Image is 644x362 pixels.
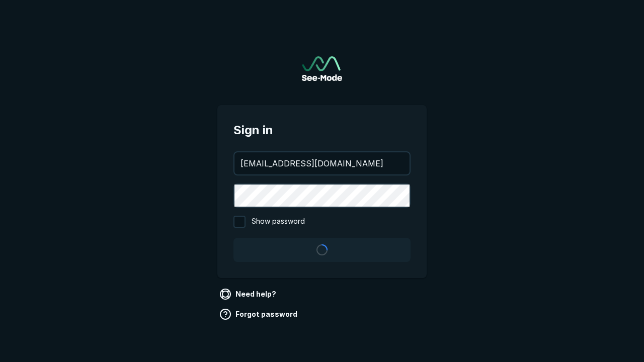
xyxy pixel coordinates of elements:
img: See-Mode Logo [302,56,342,81]
a: Need help? [217,286,280,302]
a: Forgot password [217,306,301,322]
input: your@email.com [234,152,410,174]
a: Go to sign in [302,56,342,81]
span: Show password [252,216,305,228]
span: Sign in [233,121,411,139]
